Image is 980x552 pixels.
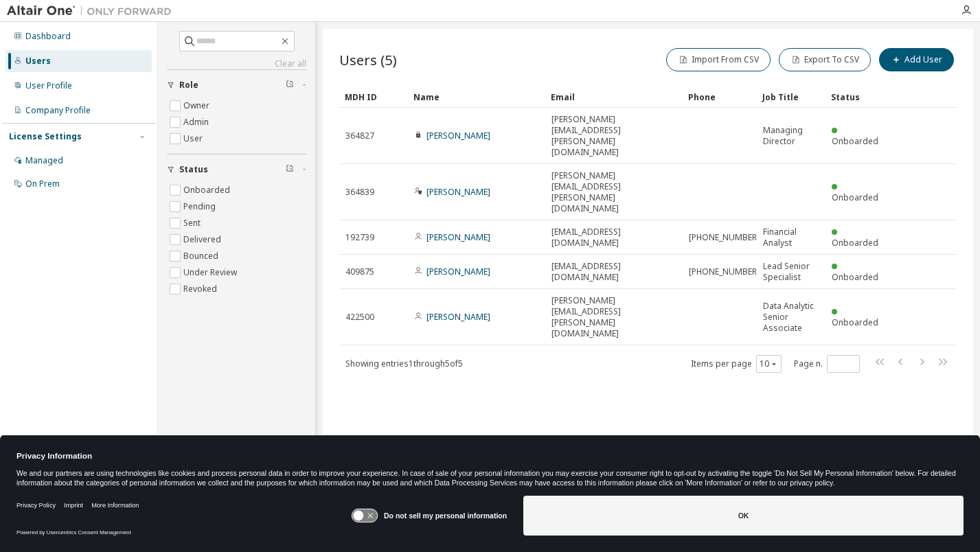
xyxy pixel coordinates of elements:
[183,215,203,231] label: Sent
[426,231,490,243] a: [PERSON_NAME]
[345,266,374,277] span: 409875
[25,56,51,67] div: Users
[9,131,82,142] div: License Settings
[25,179,60,189] div: On Prem
[688,86,751,108] div: Phone
[183,264,240,281] label: Under Review
[179,80,198,91] span: Role
[25,105,91,116] div: Company Profile
[426,130,490,141] a: [PERSON_NAME]
[551,86,677,108] div: Email
[832,192,878,203] span: Onboarded
[426,311,490,323] a: [PERSON_NAME]
[426,186,490,198] a: [PERSON_NAME]
[183,114,212,130] label: Admin
[286,164,294,175] span: Clear filter
[25,80,72,91] div: User Profile
[832,135,878,147] span: Onboarded
[183,281,220,297] label: Revoked
[779,48,871,71] button: Export To CSV
[691,355,782,373] span: Items per page
[345,86,402,108] div: MDH ID
[794,355,860,373] span: Page n.
[286,80,294,91] span: Clear filter
[879,48,954,71] button: Add User
[183,97,212,114] label: Owner
[25,31,71,42] div: Dashboard
[167,70,306,100] button: Role
[345,358,463,369] span: Showing entries 1 through 5 of 5
[183,198,218,215] label: Pending
[551,295,676,339] span: [PERSON_NAME][EMAIL_ADDRESS][PERSON_NAME][DOMAIN_NAME]
[345,232,374,243] span: 192739
[345,130,374,141] span: 364827
[345,312,374,323] span: 422500
[551,170,676,214] span: [PERSON_NAME][EMAIL_ADDRESS][PERSON_NAME][DOMAIN_NAME]
[763,227,819,249] span: Financial Analyst
[551,227,676,249] span: [EMAIL_ADDRESS][DOMAIN_NAME]
[832,237,878,249] span: Onboarded
[832,317,878,328] span: Onboarded
[831,86,889,108] div: Status
[666,48,771,71] button: Import From CSV
[183,231,224,248] label: Delivered
[762,86,820,108] div: Job Title
[345,187,374,198] span: 364839
[339,50,397,69] span: Users (5)
[551,114,676,158] span: [PERSON_NAME][EMAIL_ADDRESS][PERSON_NAME][DOMAIN_NAME]
[183,182,233,198] label: Onboarded
[183,248,221,264] label: Bounced
[689,232,760,243] span: [PHONE_NUMBER]
[763,261,819,283] span: Lead Senior Specialist
[763,125,819,147] span: Managing Director
[426,266,490,277] a: [PERSON_NAME]
[25,155,63,166] div: Managed
[167,58,306,69] a: Clear all
[551,261,676,283] span: [EMAIL_ADDRESS][DOMAIN_NAME]
[183,130,205,147] label: User
[7,4,179,18] img: Altair One
[832,271,878,283] span: Onboarded
[167,154,306,185] button: Status
[179,164,208,175] span: Status
[413,86,540,108] div: Name
[689,266,760,277] span: [PHONE_NUMBER]
[763,301,819,334] span: Data Analytic Senior Associate
[760,358,778,369] button: 10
